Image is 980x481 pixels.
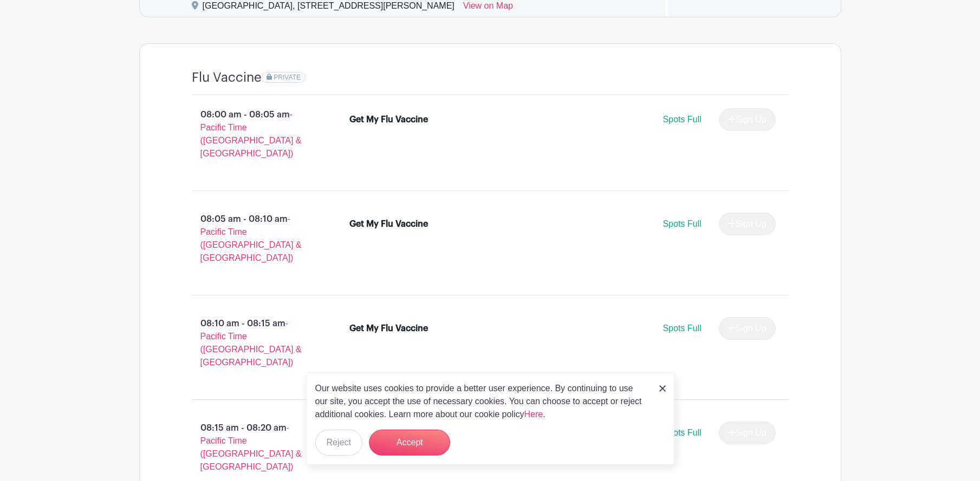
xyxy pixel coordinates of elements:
button: Reject [315,430,362,456]
p: 08:00 am - 08:05 am [174,104,333,164]
button: Accept [369,430,450,456]
span: Spots Full [663,324,701,333]
h4: Flu Vaccine [192,70,262,85]
p: 08:05 am - 08:10 am [174,208,333,269]
span: - Pacific Time ([GEOGRAPHIC_DATA] & [GEOGRAPHIC_DATA]) [200,110,302,158]
p: Our website uses cookies to provide a better user experience. By continuing to use our site, you ... [315,382,648,421]
span: Spots Full [663,428,701,437]
span: - Pacific Time ([GEOGRAPHIC_DATA] & [GEOGRAPHIC_DATA]) [200,319,302,367]
span: - Pacific Time ([GEOGRAPHIC_DATA] & [GEOGRAPHIC_DATA]) [200,214,302,262]
span: Spots Full [663,219,701,228]
span: - Pacific Time ([GEOGRAPHIC_DATA] & [GEOGRAPHIC_DATA]) [200,423,302,471]
p: 08:15 am - 08:20 am [174,417,333,478]
div: Get My Flu Vaccine [349,322,428,335]
span: Spots Full [663,115,701,124]
img: close_button-5f87c8562297e5c2d7936805f587ecaba9071eb48480494691a3f1689db116b3.svg [659,385,666,392]
a: Here [524,410,543,419]
div: Get My Flu Vaccine [349,218,428,230]
div: Get My Flu Vaccine [349,113,428,126]
p: 08:10 am - 08:15 am [174,313,333,373]
span: PRIVATE [274,74,301,81]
